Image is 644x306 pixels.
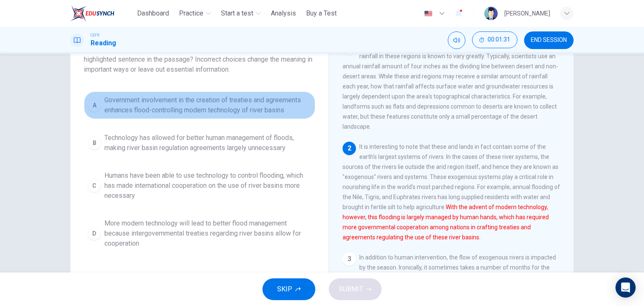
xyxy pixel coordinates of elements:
[179,8,203,18] span: Practice
[84,44,315,75] span: Which of the sentences below best expresses the essential information in the highlighted sentence...
[91,32,99,38] span: CEFR
[88,99,101,112] div: A
[271,8,296,18] span: Analysis
[423,10,434,17] img: en
[88,179,101,192] div: C
[221,8,253,18] span: Start a test
[218,6,264,21] button: Start a test
[504,8,550,18] div: [PERSON_NAME]
[531,37,567,44] span: END SESSION
[176,6,214,21] button: Practice
[88,136,101,150] div: B
[267,6,299,21] button: Analysis
[88,227,101,240] div: D
[472,31,517,49] div: Hide
[104,171,312,201] span: Humans have been able to use technology to control flooding, which has made international coopera...
[104,218,312,249] span: More modern technology will lead to better flood management because intergovernmental treaties re...
[84,129,315,157] button: BTechnology has allowed for better human management of floods, making river basin regulation agre...
[84,167,315,205] button: CHumans have been able to use technology to control flooding, which has made international cooper...
[70,5,134,22] a: ELTC logo
[104,95,312,115] span: Government involvement in the creation of treaties and agreements enhances flood-controlling mode...
[448,31,465,49] div: Mute
[262,278,315,300] button: SKIP
[84,215,315,252] button: DMore modern technology will lead to better flood management because intergovernmental treaties r...
[484,7,498,20] img: Profile picture
[488,36,510,43] span: 00:01:31
[343,204,549,241] font: With the advent of modern technology, however, this flooding is largely managed by human hands, w...
[343,43,558,130] span: Desert areas of the world are not completely void of precipitation, but rainfall in these regions...
[343,252,356,266] div: 3
[343,143,560,241] span: It is interesting to note that these arid lands in fact contain some of the earth's largest syste...
[524,31,574,49] button: END SESSION
[303,6,340,21] button: Buy a Test
[104,133,312,153] span: Technology has allowed for better human management of floods, making river basin regulation agree...
[137,8,169,18] span: Dashboard
[84,91,315,119] button: AGovernment involvement in the creation of treaties and agreements enhances flood-controlling mod...
[70,5,114,22] img: ELTC logo
[472,31,517,48] button: 00:01:31
[615,277,636,298] div: Open Intercom Messenger
[343,142,356,155] div: 2
[277,283,292,295] span: SKIP
[306,8,337,18] span: Buy a Test
[91,38,116,48] h1: Reading
[134,6,172,21] button: Dashboard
